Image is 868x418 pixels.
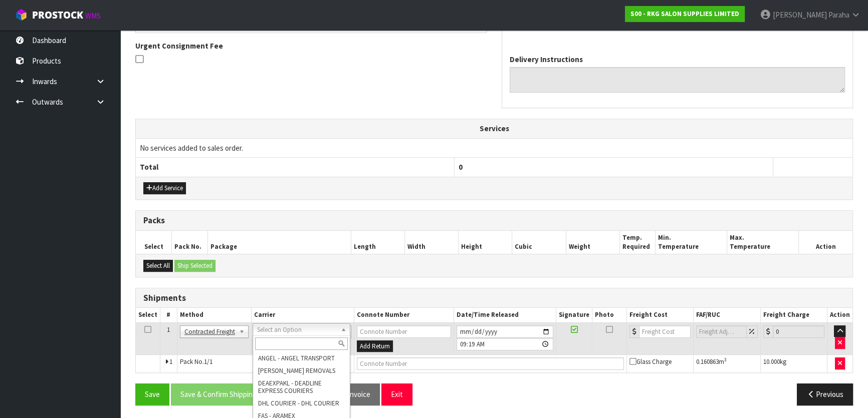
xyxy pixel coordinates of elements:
th: Cubic [512,231,566,254]
span: ProStock [32,9,83,22]
th: Select [136,231,172,254]
th: Services [136,119,852,138]
img: cube-alt.png [15,9,28,21]
li: DEAEXPAKL - DEADLINE EXPRESS COURIERS [255,377,348,397]
span: Select an Option [257,324,337,336]
th: Carrier [251,308,354,322]
li: ANGEL - ANGEL TRANSPORT [255,352,348,364]
th: Total [136,158,455,177]
span: 0.160863 [696,357,719,366]
span: 0 [459,162,463,172]
label: Urgent Consignment Fee [135,41,223,51]
th: Temp. Required [619,231,656,254]
li: [PERSON_NAME] REMOVALS [255,364,348,377]
td: kg [761,355,827,373]
th: Signature [556,308,592,322]
span: 10.000 [763,357,780,366]
th: FAF/RUC [693,308,761,322]
th: Freight Charge [761,308,827,322]
th: Weight [566,231,619,254]
td: No services added to sales order. [136,138,852,157]
th: Width [404,231,458,254]
h3: Shipments [143,293,845,303]
small: WMS [85,11,101,21]
span: 1/1 [204,357,212,366]
th: Package [207,231,351,254]
button: Ship Selected [174,260,215,272]
span: Paraha [828,10,849,20]
th: Pack No. [172,231,208,254]
span: [PERSON_NAME] [773,10,827,20]
button: Save [135,383,169,405]
span: 1 [169,357,172,366]
th: Action [827,308,852,322]
span: Glass Charge [629,357,672,366]
th: Photo [592,308,627,322]
button: Add Service [143,182,186,194]
th: Length [351,231,404,254]
th: Method [177,308,251,322]
th: Freight Cost [626,308,693,322]
a: S00 - RKG SALON SUPPLIES LIMITED [625,6,745,22]
li: DHL COURIER - DHL COURIER [255,397,348,409]
button: Add Return [357,340,393,352]
span: Contracted Freight [184,326,235,338]
th: Date/Time Released [454,308,556,322]
button: Previous [797,383,853,405]
td: Pack No. [177,355,354,373]
th: Max. Temperature [727,231,799,254]
th: Height [459,231,512,254]
th: Action [799,231,852,254]
input: Connote Number [357,357,624,370]
input: Freight Charge [773,325,824,338]
th: Select [136,308,160,322]
button: Select All [143,260,173,272]
button: Save & Confirm Shipping [171,383,266,405]
td: m [693,355,761,373]
input: Freight Cost [639,325,691,338]
input: Freight Adjustment [696,325,747,338]
h3: Packs [143,216,845,225]
strong: S00 - RKG SALON SUPPLIES LIMITED [630,10,739,18]
label: Delivery Instructions [510,54,583,65]
th: # [160,308,177,322]
span: 1 [167,325,170,334]
input: Connote Number [357,325,451,338]
button: Exit [381,383,412,405]
sup: 3 [724,356,727,363]
th: Min. Temperature [656,231,727,254]
th: Connote Number [354,308,454,322]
